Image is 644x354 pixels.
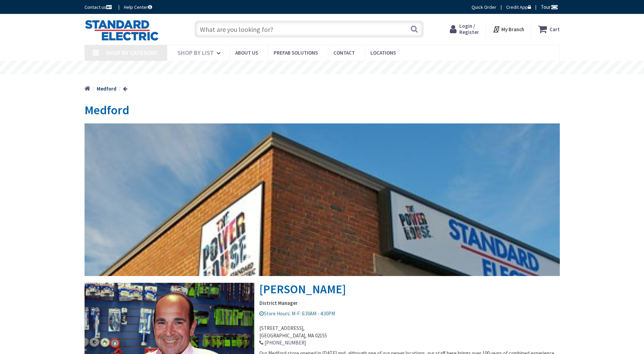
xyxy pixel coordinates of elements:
[85,317,560,347] address: [STREET_ADDRESS], [GEOGRAPHIC_DATA], MA 02155
[215,64,444,72] rs-layer: [MEDICAL_DATA]: Our Commitment to Our Employees and Customers
[274,50,318,56] span: Prefab Solutions
[124,4,152,11] a: Help Center
[195,21,424,38] input: What are you looking for?
[178,49,214,57] span: Shop By List
[472,4,496,11] a: Quick Order
[235,50,258,56] span: About Us
[85,102,129,118] span: Medford
[85,299,560,307] strong: District Manager
[259,310,335,317] span: Store Hours: M-F: 6:30AM - 4:30PM
[501,26,524,33] strong: My Branch
[85,20,159,41] img: Standard Electric
[459,23,479,35] span: Login / Register
[450,23,479,35] a: Login / Register
[538,23,560,35] a: Cart
[333,50,355,56] span: Contact
[506,4,531,11] a: Credit App
[370,50,396,56] span: Locations
[264,339,306,346] a: [PHONE_NUMBER]
[85,4,113,11] a: Contact us
[106,49,158,57] span: Shop By Category
[97,85,116,92] strong: Medford
[541,4,558,10] span: Tour
[493,23,524,35] div: My Branch
[85,123,560,296] h2: [PERSON_NAME]
[550,23,560,35] strong: Cart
